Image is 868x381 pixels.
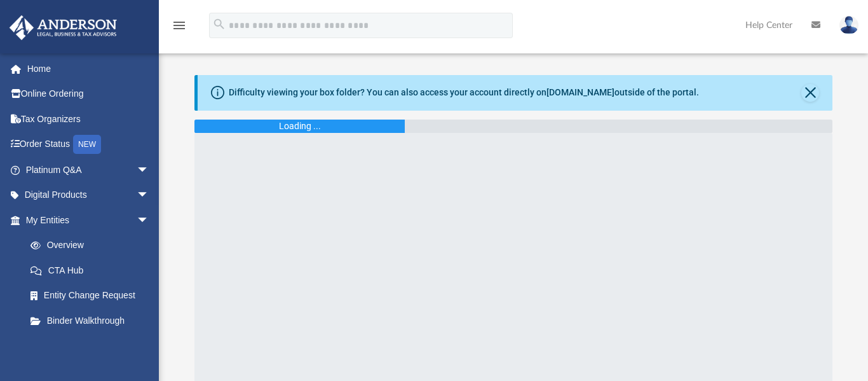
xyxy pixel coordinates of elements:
div: Difficulty viewing your box folder? You can also access your account directly on outside of the p... [229,86,699,99]
a: menu [172,24,187,33]
span: arrow_drop_down [137,183,162,209]
a: Overview [18,233,168,258]
a: Digital Productsarrow_drop_down [9,183,168,208]
a: Order StatusNEW [9,132,168,158]
i: menu [172,18,187,33]
div: Loading ... [279,120,321,133]
a: Entity Change Request [18,283,168,308]
span: arrow_drop_down [137,157,162,183]
img: Anderson Advisors Platinum Portal [6,15,121,40]
a: [DOMAIN_NAME] [546,87,614,97]
button: Close [801,84,819,102]
a: My Entitiesarrow_drop_down [9,207,168,233]
a: Tax Organizers [9,106,168,132]
a: Binder Walkthrough [18,308,168,333]
a: Home [9,56,168,81]
a: Online Ordering [9,81,168,107]
span: arrow_drop_down [137,207,162,233]
a: CTA Hub [18,258,168,283]
div: NEW [73,135,101,154]
a: My Blueprint [18,333,162,359]
a: Platinum Q&Aarrow_drop_down [9,157,168,183]
i: search [212,17,226,31]
img: User Pic [839,16,858,34]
